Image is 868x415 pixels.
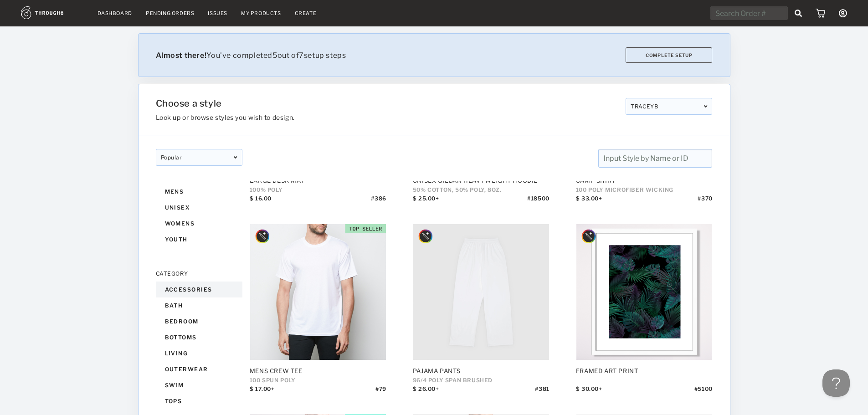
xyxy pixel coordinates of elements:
[418,229,433,244] img: style_designer_badgeMockup.svg
[816,9,825,18] img: icon_cart.dab5cea1.svg
[156,329,242,345] div: bottoms
[241,10,281,16] a: My Products
[208,10,227,16] a: Issues
[156,393,242,409] div: tops
[576,385,602,399] div: $ 30.00+
[250,224,386,360] img: 42b82b05-efab-4b3d-afa1-d18a665238f8.jpg
[295,10,317,16] a: Create
[576,224,712,360] img: fd4b39d3-2824-435f-88c9-1c5a77608193.png
[156,51,207,60] b: Almost there!
[156,200,242,215] div: unisex
[156,231,242,247] div: youth
[156,297,242,313] div: bath
[626,47,712,63] button: Complete Setup
[413,377,550,384] div: 96/4 POLY SPAN BRUSHED
[156,270,242,277] div: CATEGORY
[250,377,386,384] div: 100 SPUN POLY
[576,367,713,374] div: Framed Art Print
[694,385,713,399] div: # 5100
[156,313,242,329] div: bedroom
[413,367,550,374] div: Pajama Pants
[156,184,242,200] div: mens
[156,345,242,361] div: living
[255,229,270,244] img: style_designer_badgeMockup.svg
[413,385,439,399] div: $ 26.00+
[98,10,132,16] a: Dashboard
[698,195,712,209] div: # 370
[250,385,275,399] div: $ 17.00+
[371,195,386,209] div: # 386
[250,186,386,193] div: 100% POLY
[156,282,242,297] div: accessories
[250,195,272,209] div: $ 16.00
[598,149,712,168] input: Input Style by Name or ID
[146,10,194,16] a: Pending Orders
[576,195,602,209] div: $ 33.00+
[413,224,549,360] img: fc1f74c4-eac7-4a26-aa5e-be379adf8e9d.jpg
[413,195,439,209] div: $ 25.00+
[156,98,619,109] h1: Choose a style
[581,229,596,244] img: style_designer_badgeMockup.svg
[156,149,242,166] div: popular
[822,369,850,397] iframe: Toggle Customer Support
[156,377,242,393] div: swim
[710,6,788,20] input: Search Order #
[250,367,386,374] div: Mens Crew Tee
[156,361,242,377] div: outerwear
[576,186,713,193] div: 100 Poly Microfiber Wicking
[413,186,550,193] div: 50% Cotton, 50% Poly, 8oz.
[375,385,386,399] div: # 79
[156,113,619,121] h3: Look up or browse styles you wish to design.
[626,98,712,115] div: TRACEYB
[527,195,550,209] div: # 18500
[156,215,242,231] div: womens
[535,385,549,399] div: # 381
[156,51,346,60] span: You've completed 5 out of 7 setup steps
[21,6,84,19] img: logo.1c10ca64.svg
